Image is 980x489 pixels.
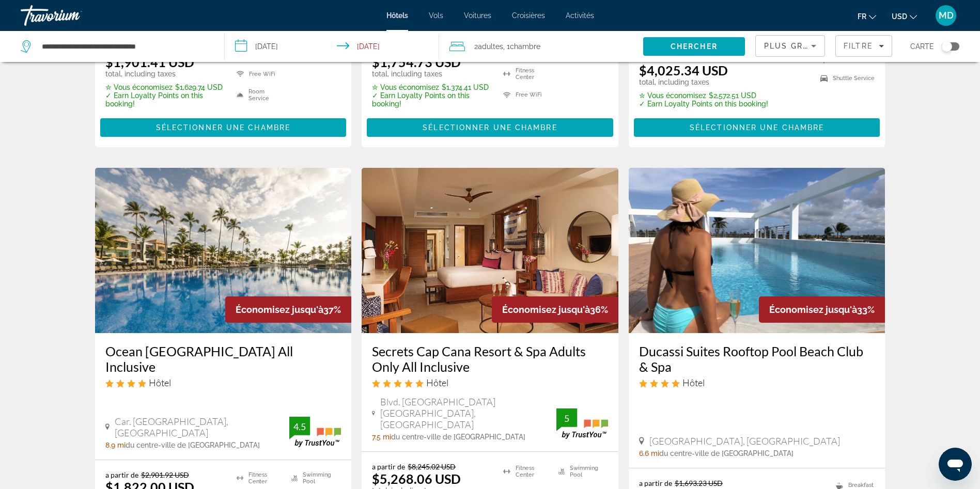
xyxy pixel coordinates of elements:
span: Économisez jusqu'à [502,304,590,315]
span: Économisez jusqu'à [769,304,857,315]
button: Sélectionner une chambre [634,118,880,137]
span: Sélectionner une chambre [690,123,824,132]
img: TrustYou guest rating badge [289,417,341,447]
span: 2 [474,39,503,54]
li: Free WiFi [498,87,553,103]
span: Plus grandes économies [764,42,888,50]
span: Hôtel [682,377,705,388]
span: Sélectionner une chambre [423,123,557,132]
del: $2,901.92 USD [141,470,189,479]
span: 6.6 mi [639,449,659,458]
span: Car. [GEOGRAPHIC_DATA], [GEOGRAPHIC_DATA] [115,416,289,438]
div: 4 star Hotel [105,377,341,388]
li: Room Service [231,87,286,103]
button: Toggle map [934,42,959,51]
a: Sélectionner une chambre [367,120,613,132]
li: Fitness Center [231,470,286,486]
input: Search hotel destination [41,39,209,54]
del: $8,245.02 USD [408,462,456,471]
span: Adultes [478,42,503,51]
li: Swimming Pool [553,462,608,481]
span: du centre-ville de [GEOGRAPHIC_DATA] [659,449,794,458]
div: 33% [759,296,885,323]
img: Ocean Blue & Sand Beach Resort All Inclusive [95,168,352,333]
img: TrustYou guest rating badge [556,408,608,439]
button: Filters [835,35,892,57]
span: a partir de [105,470,138,479]
div: 4.5 [289,420,310,433]
p: total, including taxes [639,78,768,86]
span: [GEOGRAPHIC_DATA], [GEOGRAPHIC_DATA] [649,435,840,447]
a: Secrets Cap Cana Resort & Spa Adults Only All Inclusive [372,343,608,374]
ins: $5,268.06 USD [372,471,461,486]
div: 4 star Hotel [639,377,875,388]
a: Croisières [512,11,545,20]
span: Blvd. [GEOGRAPHIC_DATA] [GEOGRAPHIC_DATA], [GEOGRAPHIC_DATA] [380,396,556,430]
p: $1,374.41 USD [372,83,490,91]
button: Select check in and out date [225,31,439,62]
span: Filtre [844,42,873,50]
p: ✓ Earn Loyalty Points on this booking! [639,100,768,108]
button: Travelers: 2 adults, 0 children [439,31,643,62]
span: USD [892,12,907,21]
span: Chambre [510,42,540,51]
p: ✓ Earn Loyalty Points on this booking! [105,91,224,108]
button: Change currency [892,9,917,24]
button: Sélectionner une chambre [100,118,347,137]
div: 36% [492,296,618,323]
span: Sélectionner une chambre [156,123,290,132]
li: Swimming Pool [286,470,341,486]
span: a partir de [639,479,672,487]
p: $1,629.74 USD [105,83,224,91]
a: Ducassi Suites Rooftop Pool Beach Club & Spa [639,343,875,374]
del: $1,693.23 USD [675,479,723,487]
img: Ducassi Suites Rooftop Pool Beach Club & Spa [629,168,885,333]
span: MD [939,10,954,21]
button: Search [643,37,745,56]
a: Vols [429,11,443,20]
ins: $1,901.41 USD [105,54,194,70]
div: 5 star Hotel [372,377,608,388]
mat-select: Sort by [764,40,816,52]
span: Carte [910,39,934,54]
li: Fitness Center [498,66,553,82]
p: ✓ Earn Loyalty Points on this booking! [372,91,490,108]
span: Hôtel [149,377,171,388]
a: Hôtels [386,11,408,20]
span: ✮ Vous économisez [105,83,173,91]
span: Hôtel [426,377,448,388]
div: 5 [556,412,577,424]
span: du centre-ville de [GEOGRAPHIC_DATA] [391,433,525,441]
ins: $4,025.34 USD [639,62,728,78]
li: Fitness Center [498,462,553,481]
img: Secrets Cap Cana Resort & Spa Adults Only All Inclusive [362,168,618,333]
span: 8.9 mi [105,441,126,449]
span: 7.5 mi [372,433,391,441]
a: Voitures [464,11,491,20]
span: Économisez jusqu'à [236,304,323,315]
p: $2,572.51 USD [639,91,768,100]
a: Activités [566,11,594,20]
button: Sélectionner une chambre [367,118,613,137]
div: 37% [225,296,351,323]
iframe: Bouton de lancement de la fenêtre de messagerie [939,448,972,481]
span: fr [858,12,866,21]
button: Change language [858,9,876,24]
a: Ocean [GEOGRAPHIC_DATA] All Inclusive [105,343,341,374]
span: , 1 [503,39,540,54]
li: Shuttle Service [815,72,875,85]
span: a partir de [372,462,405,471]
p: total, including taxes [372,70,490,78]
span: Chercher [671,42,718,51]
button: User Menu [932,5,959,26]
span: ✮ Vous économisez [372,83,439,91]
